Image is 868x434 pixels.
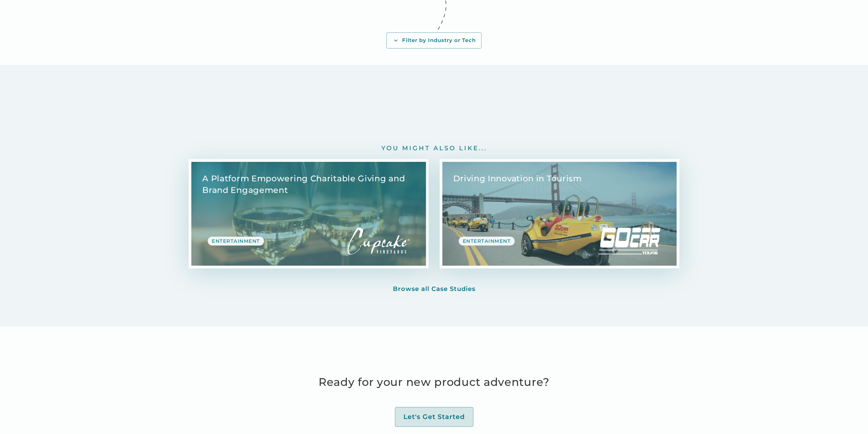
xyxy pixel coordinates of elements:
[319,373,549,391] h2: Ready for your new product adventure?
[393,285,476,293] a: Browse all Case Studies
[381,144,487,152] h2: You Might also like...
[403,413,465,421] div: Let's Get Started
[442,162,677,266] a: View Case Study
[395,407,473,427] a: Let's Get Started
[191,162,426,266] a: View Case Study
[402,37,476,44] div: Filter by Industry or Tech
[386,32,482,48] a: Filter by Industry or Tech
